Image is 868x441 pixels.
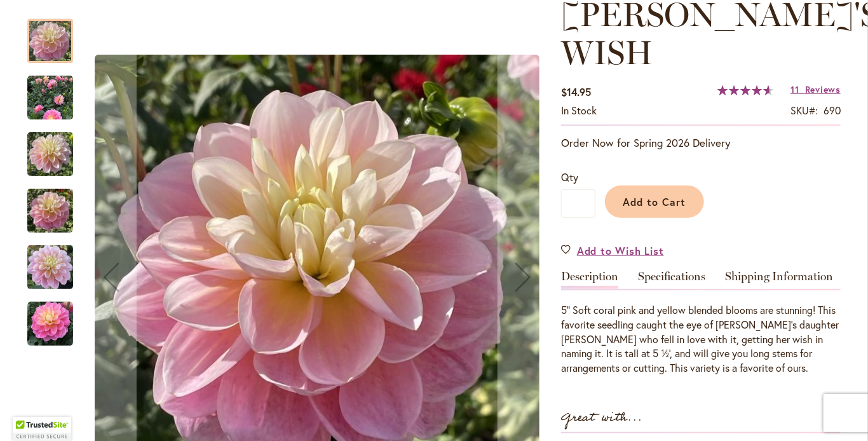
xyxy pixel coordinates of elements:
[790,104,818,117] strong: SKU
[561,271,618,289] a: Description
[27,301,73,347] img: Gabbie's Wish
[790,83,799,95] span: 11
[27,237,73,298] img: GABBIE'S WISH
[27,176,86,233] div: GABBIE'S WISH
[561,85,591,98] span: $14.95
[561,135,841,151] p: Order Now for Spring 2026 Delivery
[27,233,86,289] div: GABBIE'S WISH
[824,104,841,118] div: 690
[27,289,73,346] div: Gabbie's Wish
[805,83,841,95] span: Reviews
[623,195,686,208] span: Add to Cart
[27,180,73,241] img: GABBIE'S WISH
[561,243,664,258] a: Add to Wish List
[27,124,73,185] img: GABBIE'S WISH
[605,186,704,218] button: Add to Cart
[27,6,86,63] div: Gabbie's Wish
[725,271,833,289] a: Shipping Information
[10,396,45,431] iframe: Launch Accessibility Center
[577,243,664,258] span: Add to Wish List
[561,407,642,428] strong: Great with...
[638,271,705,289] a: Specifications
[27,75,73,121] img: Gabbie's Wish
[790,83,841,95] a: 11 Reviews
[27,119,86,176] div: GABBIE'S WISH
[27,63,86,119] div: Gabbie's Wish
[561,271,841,376] div: Detailed Product Info
[561,104,597,118] div: Availability
[717,85,773,95] div: 93%
[561,303,841,376] div: 5” Soft coral pink and yellow blended blooms are stunning! This favorite seedling caught the eye ...
[561,104,597,117] span: In stock
[561,170,578,184] span: Qty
